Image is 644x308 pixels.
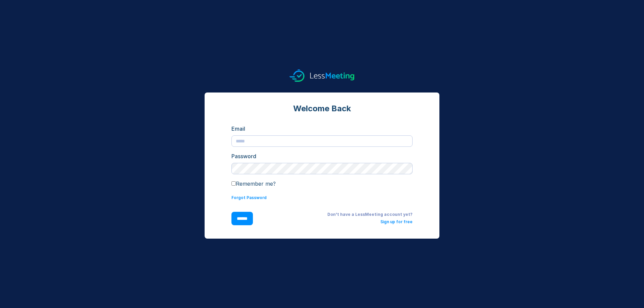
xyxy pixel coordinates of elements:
[231,195,267,200] a: Forgot Password
[231,152,413,160] div: Password
[231,103,413,114] div: Welcome Back
[231,181,236,186] input: Remember me?
[289,69,355,82] img: logo.svg
[264,212,413,217] div: Don't have a LessMeeting account yet?
[231,180,276,187] label: Remember me?
[380,219,413,224] a: Sign up for free
[231,125,413,133] div: Email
